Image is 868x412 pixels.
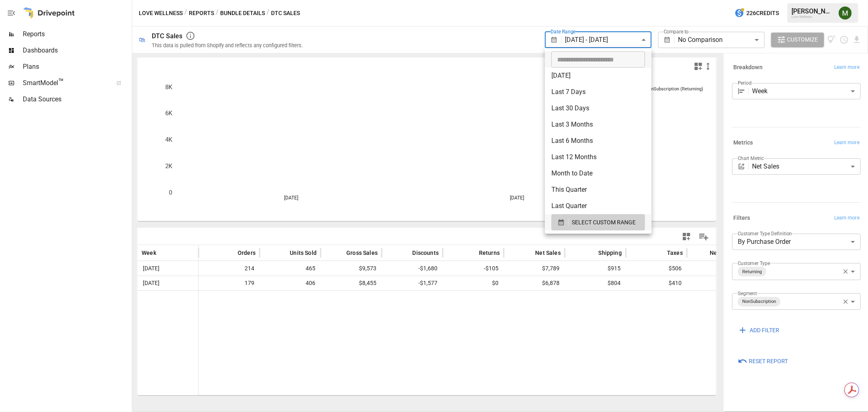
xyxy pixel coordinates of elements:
[545,165,652,182] li: Month to Date
[545,84,652,100] li: Last 7 Days
[572,217,636,228] span: SELECT CUSTOM RANGE
[545,100,652,116] li: Last 30 Days
[551,214,645,230] button: SELECT CUSTOM RANGE
[545,68,652,84] li: [DATE]
[545,116,652,133] li: Last 3 Months
[545,182,652,198] li: This Quarter
[545,198,652,214] li: Last Quarter
[545,149,652,165] li: Last 12 Months
[545,133,652,149] li: Last 6 Months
